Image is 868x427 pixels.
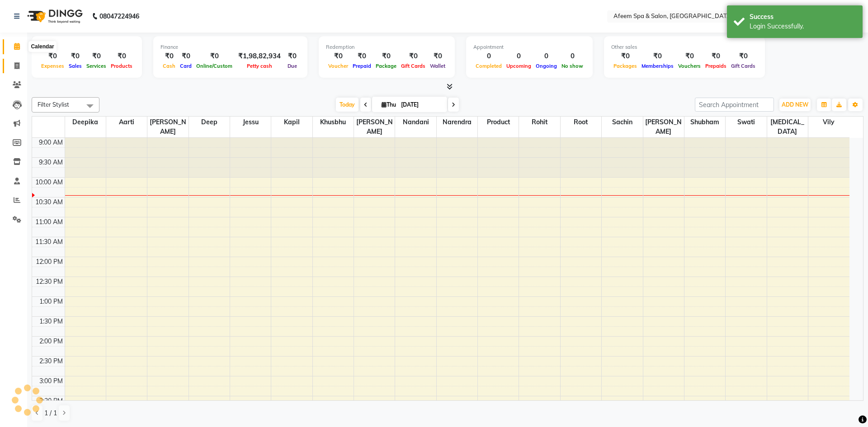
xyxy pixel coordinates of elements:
span: Shubham [684,117,725,128]
div: ₹0 [284,51,300,61]
span: khusbhu [313,117,354,128]
b: 08047224946 [99,4,139,29]
span: Filter Stylist [38,101,69,108]
div: ₹0 [611,51,639,61]
span: 1 / 1 [44,408,57,418]
span: root [561,117,601,128]
div: ₹0 [108,51,135,61]
span: [PERSON_NAME] [147,117,188,137]
div: ₹0 [178,51,194,61]
span: Vouchers [676,63,703,69]
span: Due [285,63,299,69]
div: 12:00 PM [34,257,65,267]
div: 0 [533,51,559,61]
div: ₹0 [428,51,448,61]
span: Petty cash [245,63,274,69]
div: ₹0 [194,51,235,61]
span: Wallet [428,63,448,69]
input: Search Appointment [695,98,774,112]
div: ₹0 [84,51,108,61]
div: 9:00 AM [37,138,65,147]
div: Other sales [611,43,758,51]
div: 1:30 PM [38,317,65,326]
span: Deepika [65,117,106,128]
span: Expenses [39,63,66,69]
input: 2025-09-04 [398,98,443,112]
div: Appointment [473,43,585,51]
div: 11:30 AM [33,237,65,247]
span: Nandani [395,117,436,128]
span: ADD NEW [782,101,808,108]
div: 3:00 PM [38,376,65,386]
span: Prepaid [350,63,373,69]
span: swati [726,117,766,128]
div: ₹0 [160,51,178,61]
span: Card [178,63,194,69]
div: 3:30 PM [38,396,65,406]
div: ₹0 [639,51,676,61]
div: ₹0 [373,51,399,61]
div: ₹0 [326,51,350,61]
div: ₹0 [350,51,373,61]
div: Redemption [326,43,448,51]
span: Prepaids [703,63,729,69]
span: Today [336,98,359,112]
span: [PERSON_NAME] [643,117,684,137]
div: 2:30 PM [38,357,65,366]
div: ₹0 [676,51,703,61]
span: Thu [379,101,398,108]
div: Total [39,43,135,51]
span: Package [373,63,399,69]
div: Finance [160,43,300,51]
div: 11:00 AM [33,217,65,227]
div: Success [750,12,856,22]
span: Voucher [326,63,350,69]
span: aarti [106,117,147,128]
img: logo [23,4,85,29]
div: 10:30 AM [33,197,65,207]
div: 0 [504,51,533,61]
div: ₹0 [703,51,729,61]
div: ₹0 [39,51,66,61]
div: 0 [473,51,504,61]
div: ₹1,98,82,934 [235,51,284,61]
span: Upcoming [504,63,533,69]
span: rohit [519,117,560,128]
span: No show [559,63,585,69]
span: [PERSON_NAME] [354,117,395,137]
span: Online/Custom [194,63,235,69]
span: jessu [230,117,271,128]
div: 1:00 PM [38,297,65,306]
span: [MEDICAL_DATA] [767,117,808,137]
span: Product [478,117,519,128]
div: ₹0 [399,51,428,61]
span: sachin [602,117,642,128]
span: Completed [473,63,504,69]
span: Memberships [639,63,676,69]
span: Cash [160,63,178,69]
div: 0 [559,51,585,61]
span: Narendra [437,117,477,128]
div: Login Successfully. [750,22,856,31]
span: kapil [271,117,312,128]
div: ₹0 [729,51,758,61]
button: ADD NEW [779,99,811,111]
div: Calendar [28,41,56,52]
span: Products [108,63,135,69]
div: 9:30 AM [37,158,65,167]
span: Gift Cards [729,63,758,69]
span: Vily [808,117,849,128]
span: Services [84,63,108,69]
span: Ongoing [533,63,559,69]
span: Sales [66,63,84,69]
span: deep [189,117,230,128]
span: Packages [611,63,639,69]
div: 10:00 AM [33,178,65,187]
span: Gift Cards [399,63,428,69]
div: 12:30 PM [34,277,65,286]
div: ₹0 [66,51,84,61]
div: 2:00 PM [38,337,65,346]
